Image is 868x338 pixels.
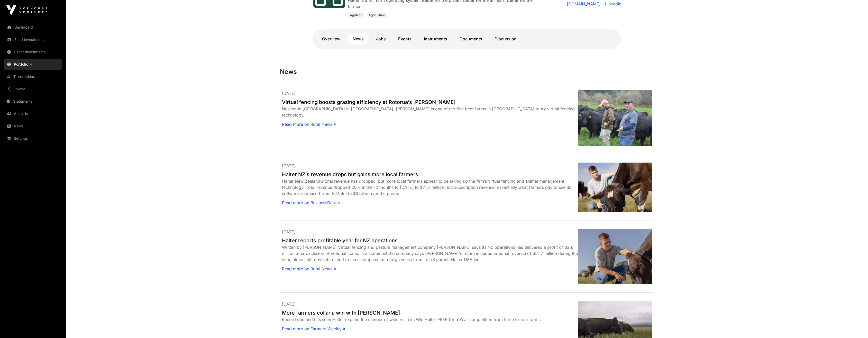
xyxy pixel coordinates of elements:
a: Fund Investments [4,34,62,45]
a: [DOMAIN_NAME] [567,1,601,7]
a: Read more on BusinessDesk [282,200,340,206]
span: Agriculture [369,13,385,17]
a: Statements [4,96,62,107]
img: Icehouse Ventures Logo [6,5,47,15]
a: Halter reports profitable year for NZ operations [282,237,578,244]
a: News [4,120,62,132]
a: Analysis [4,108,62,119]
a: Invest [4,83,62,95]
a: Portfolio [4,59,62,70]
div: Halter New Zealand’s total revenue has dropped, but more local farmers appear to be taking up the... [282,178,578,197]
a: Instruments [419,33,452,45]
p: [DATE] [282,90,578,96]
img: 254ef5d7a7b6400ce51fef42e7abfe31_XL.jpg [578,229,652,284]
span: Agritech [350,13,362,17]
a: Halter NZ’s revenue drops but gains more local farmers [282,171,578,178]
a: Jobs [371,33,391,45]
h1: News [280,68,654,76]
img: A-060922SPLHALTER01-7.jpg [578,163,652,212]
a: LinkedIn [603,1,621,7]
a: Discussion [489,33,522,45]
p: [DATE] [282,163,578,169]
a: News [348,33,369,45]
iframe: Chat Widget [842,313,868,338]
a: Transactions [4,71,62,82]
div: Record demand has seen Halter expand the number of winners in its Win Halter FREE for a Year comp... [282,316,578,323]
p: [DATE] [282,301,578,307]
a: Documents [454,33,487,45]
a: More farmers collar a win with [PERSON_NAME] [282,309,578,316]
p: [DATE] [282,229,578,235]
a: Read more on Rural News [282,266,336,272]
a: Read more on Rural News [282,121,336,127]
a: Settings [4,133,62,144]
a: Events [393,33,417,45]
a: Dashboard [4,22,62,33]
div: Nestled in [GEOGRAPHIC_DATA] in [GEOGRAPHIC_DATA], [PERSON_NAME] is one of the first beef farms i... [282,106,578,118]
img: 59f94eba003c481c69c20ccded13f243_XL.jpg [578,90,652,146]
a: Overview [317,33,345,45]
nav: Tabs [317,33,617,45]
div: Written by [PERSON_NAME] Virtual fencing and pasture management company [PERSON_NAME] says its NZ... [282,244,578,263]
a: Direct Investments [4,46,62,58]
a: Read more on Farmers Weekly [282,326,345,332]
a: Virtual fencing boosts grazing efficiency at Rotorua’s [PERSON_NAME] [282,99,578,106]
